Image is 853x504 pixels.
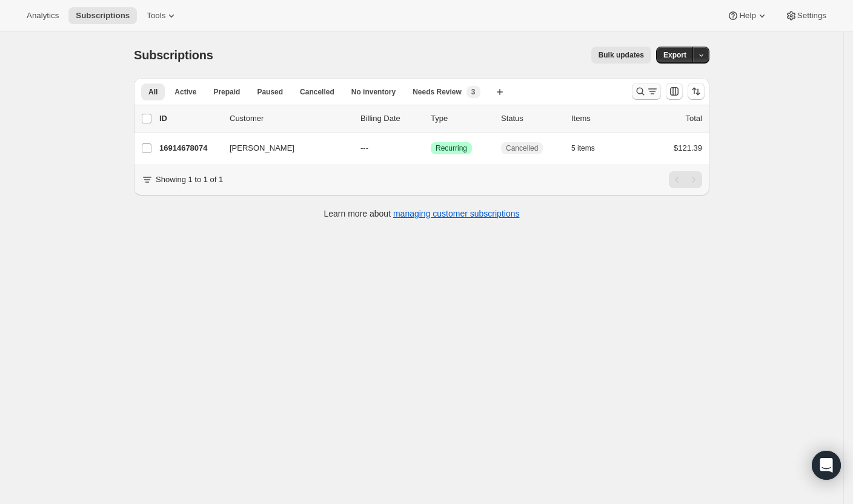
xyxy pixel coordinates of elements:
span: No inventory [351,87,396,97]
div: Items [571,113,632,125]
span: All [148,87,158,97]
span: Subscriptions [134,48,213,62]
span: Settings [797,11,826,21]
nav: Pagination [669,171,702,188]
button: Help [720,7,775,24]
span: Tools [147,11,165,21]
button: 5 items [571,140,608,157]
span: [PERSON_NAME] [230,142,294,154]
p: ID [159,113,220,125]
span: Cancelled [506,143,538,153]
span: Active [174,87,196,97]
div: Type [431,113,491,125]
span: Help [739,11,755,21]
p: Customer [230,113,351,125]
span: Cancelled [300,87,334,97]
button: Analytics [19,7,66,24]
span: Export [663,50,686,60]
p: Billing Date [360,113,421,125]
span: 5 items [571,143,595,153]
button: Create new view [490,83,509,100]
span: Bulk updates [599,50,644,60]
span: Prepaid [213,87,240,97]
div: 16914678074[PERSON_NAME]---SuccessRecurringCancelled5 items$121.39 [159,140,702,157]
p: Learn more about [324,208,520,220]
a: managing customer subscriptions [393,209,520,218]
span: Needs Review [413,87,462,97]
button: Settings [778,7,834,24]
button: Customize table column order and visibility [666,83,683,100]
p: Showing 1 to 1 of 1 [156,174,223,186]
button: Search and filter results [632,83,661,100]
span: Subscriptions [76,11,130,21]
button: Bulk updates [591,47,651,64]
p: Total [686,113,702,125]
button: Export [656,47,694,64]
span: $121.39 [674,143,702,152]
span: 3 [471,87,476,97]
button: Sort the results [688,83,705,100]
div: Open Intercom Messenger [812,451,841,480]
span: Analytics [27,11,59,21]
div: IDCustomerBilling DateTypeStatusItemsTotal [159,113,702,125]
span: Paused [257,87,283,97]
button: Tools [139,7,185,24]
span: --- [360,143,368,152]
p: 16914678074 [159,142,220,154]
span: Recurring [436,143,467,153]
button: Subscriptions [68,7,137,24]
p: Status [501,113,562,125]
button: [PERSON_NAME] [222,139,344,158]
